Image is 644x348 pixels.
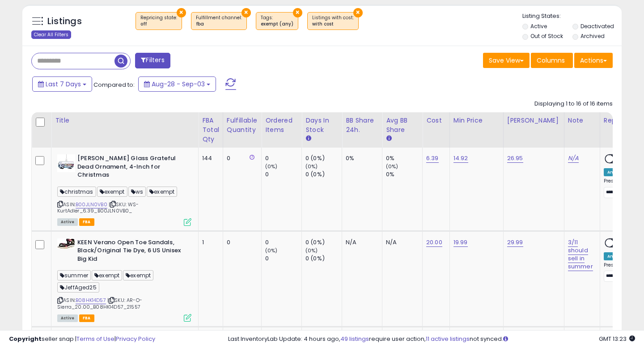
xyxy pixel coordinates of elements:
[426,154,439,163] a: 6.39
[305,247,318,254] small: (0%)
[202,154,216,162] div: 144
[46,80,81,89] span: Last 7 Days
[196,21,242,27] div: fba
[426,116,446,125] div: Cost
[530,32,563,40] label: Out of Stock
[340,335,369,343] a: 49 listings
[177,8,186,17] button: ×
[265,247,278,254] small: (0%)
[386,238,415,246] div: N/A
[386,154,422,162] div: 0%
[57,297,142,310] span: | SKU: AR-O-Sierra_20.00_B08HK14D57_21557
[57,270,91,280] span: summer
[507,238,523,247] a: 29.99
[305,170,342,178] div: 0 (0%)
[293,8,302,17] button: ×
[305,163,318,170] small: (0%)
[76,201,107,208] a: B00JLN0VB0
[305,238,342,246] div: 0 (0%)
[76,335,114,343] a: Terms of Use
[386,170,422,178] div: 0%
[426,335,470,343] a: 11 active listings
[241,8,251,17] button: ×
[79,218,94,226] span: FBA
[346,238,375,246] div: N/A
[386,163,398,170] small: (0%)
[57,314,78,322] span: All listings currently available for purchase on Amazon
[507,154,523,163] a: 26.95
[353,8,363,17] button: ×
[123,270,153,280] span: exempt
[9,335,42,343] strong: Copyright
[138,76,216,92] button: Aug-28 - Sep-03
[568,238,593,272] a: 3/11 should sell in summer
[568,154,579,163] a: N/A
[604,252,639,260] div: Amazon AI *
[305,116,338,135] div: Days In Stock
[57,218,78,226] span: All listings currently available for purchase on Amazon
[453,154,468,163] a: 14.92
[522,12,622,21] p: Listing States:
[580,22,614,30] label: Deactivated
[265,154,301,162] div: 0
[265,255,301,263] div: 0
[599,335,635,343] span: 2025-09-11 13:23 GMT
[135,53,170,68] button: Filters
[140,14,177,28] span: Repricing state :
[604,168,639,176] div: Amazon AI *
[261,21,293,27] div: exempt (any)
[346,154,375,162] div: 0%
[312,21,354,27] div: with cost
[305,154,342,162] div: 0 (0%)
[93,81,135,89] span: Compared to:
[31,30,71,39] div: Clear All Filters
[228,335,635,344] div: Last InventoryLab Update: 4 hours ago, require user action, not synced.
[261,14,293,28] span: Tags :
[202,238,216,246] div: 1
[57,154,75,172] img: 51uHSIs5ANL._SL40_.jpg
[312,14,354,28] span: Listings with cost :
[453,116,500,125] div: Min Price
[537,56,565,65] span: Columns
[47,15,82,28] h5: Listings
[57,201,139,214] span: | SKU: WS-KurtAdler_6.39_B00JLN0VB0_
[57,187,96,197] span: christmas
[196,14,242,28] span: Fulfillment channel :
[574,53,613,68] button: Actions
[55,116,195,125] div: Title
[227,116,258,135] div: Fulfillable Quantity
[76,297,106,304] a: B08HK14D57
[604,178,639,198] div: Preset:
[92,270,122,280] span: exempt
[580,32,605,40] label: Archived
[32,76,92,92] button: Last 7 Days
[483,53,530,68] button: Save View
[265,163,278,170] small: (0%)
[57,238,75,249] img: 41Mh0ZuAl-L._SL40_.jpg
[57,282,99,293] span: JeffAged25
[534,100,613,108] div: Displaying 1 to 16 of 16 items
[346,116,378,135] div: BB Share 24h.
[530,22,547,30] label: Active
[202,116,219,144] div: FBA Total Qty
[265,116,298,135] div: Ordered Items
[77,154,186,182] b: [PERSON_NAME] Glass Grateful Dead Ornament, 4-Inch for Christmas
[604,262,639,282] div: Preset:
[57,238,191,321] div: ASIN:
[386,135,391,143] small: Avg BB Share.
[116,335,155,343] a: Privacy Policy
[426,238,442,247] a: 20.00
[227,154,254,162] div: 0
[507,116,560,125] div: [PERSON_NAME]
[265,170,301,178] div: 0
[128,187,146,197] span: ws
[147,187,177,197] span: exempt
[227,238,254,246] div: 0
[305,135,311,143] small: Days In Stock.
[568,116,596,125] div: Note
[140,21,177,27] div: off
[305,255,342,263] div: 0 (0%)
[604,116,642,125] div: Repricing
[79,314,94,322] span: FBA
[152,80,205,89] span: Aug-28 - Sep-03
